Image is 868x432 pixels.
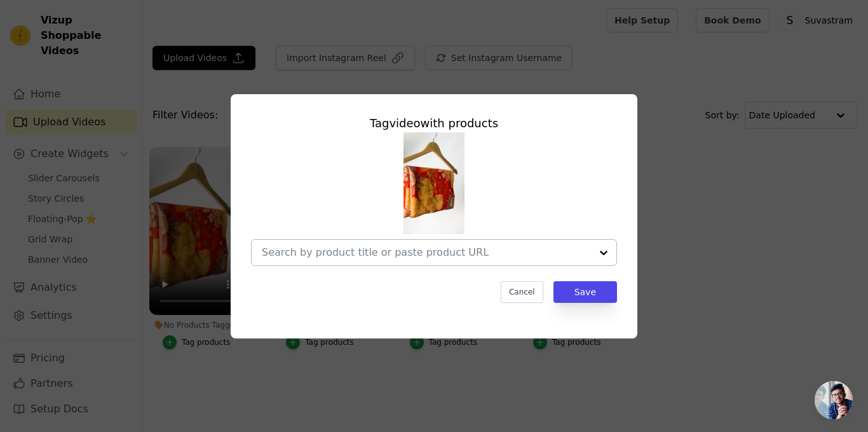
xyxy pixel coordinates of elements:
[403,132,465,234] img: tn-7a668e5f167d4997bd6ee1a20c2872d3.png
[553,281,617,303] button: Save
[501,281,543,303] button: Cancel
[262,246,591,258] input: Search by product title or paste product URL
[251,115,617,132] div: Tag video with products
[815,381,853,419] a: Open chat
